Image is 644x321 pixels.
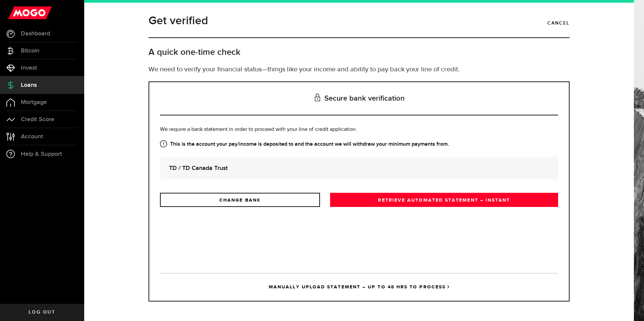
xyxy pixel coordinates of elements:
[160,127,357,132] span: We require a bank statement in order to proceed with your line of credit application.
[160,140,558,148] strong: This is the account your pay/income is deposited to and the account we will withdraw your minimum...
[160,82,558,115] h3: Secure bank verification
[29,310,55,315] span: Log out
[547,17,570,29] a: Cancel
[21,48,39,54] span: Bitcoin
[149,12,208,30] h1: Get verified
[21,116,54,122] span: Credit Score
[616,293,644,321] iframe: LiveChat chat widget
[21,99,47,105] span: Mortgage
[21,65,37,71] span: Invest
[21,134,43,140] span: Account
[149,47,570,58] h2: A quick one-time check
[169,164,549,173] strong: TD / TD Canada Trust
[21,151,62,157] span: Help & Support
[160,193,320,207] a: CHANGE BANK
[330,193,558,207] a: RETRIEVE AUTOMATED STATEMENT – INSTANT
[21,82,37,88] span: Loans
[21,31,50,37] span: Dashboard
[149,65,570,75] p: We need to verify your financial status—things like your income and ability to pay back your line...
